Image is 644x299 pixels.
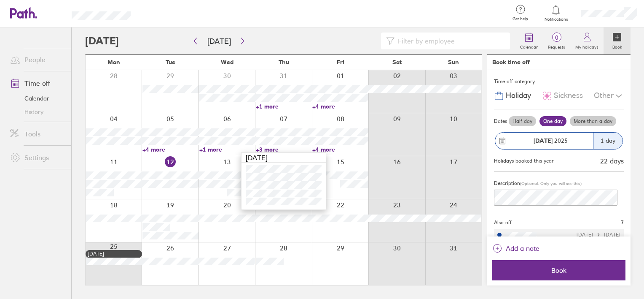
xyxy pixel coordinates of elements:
[494,75,624,88] div: Time off category
[543,27,570,54] a: 0Requests
[593,133,623,149] div: 1 day
[534,137,568,144] span: 2025
[506,91,531,100] span: Holiday
[494,118,507,124] span: Dates
[279,59,289,65] span: Thu
[506,242,539,255] span: Add a note
[494,180,520,186] span: Description
[166,59,175,65] span: Tue
[337,59,344,65] span: Fri
[577,232,620,238] div: [DATE] [DATE]
[539,116,566,126] label: One day
[570,116,616,126] label: More than a day
[534,137,553,144] strong: [DATE]
[520,181,582,186] span: (Optional. Only you will see this)
[570,42,604,50] label: My holidays
[241,153,326,163] div: [DATE]
[515,42,543,50] label: Calendar
[221,59,233,65] span: Wed
[3,105,71,119] a: History
[142,146,198,153] a: +4 more
[448,59,459,65] span: Sun
[256,146,311,153] a: +3 more
[256,103,311,110] a: +1 more
[392,59,402,65] span: Sat
[3,75,71,92] a: Time off
[594,88,624,104] div: Other
[312,146,368,153] a: +4 more
[492,242,539,255] button: Add a note
[621,220,624,226] span: 7
[543,42,570,50] label: Requests
[199,146,255,153] a: +1 more
[312,103,368,110] a: +4 more
[494,158,554,164] div: Holidays booked this year
[604,27,631,54] a: Book
[507,16,534,22] span: Get help
[3,51,71,68] a: People
[494,128,624,154] button: [DATE] 20251 day
[494,220,512,226] span: Also off
[498,266,620,274] span: Book
[3,92,71,105] a: Calendar
[515,27,543,54] a: Calendar
[3,149,71,166] a: Settings
[570,27,604,54] a: My holidays
[600,157,624,165] div: 22 days
[492,260,625,280] button: Book
[543,34,570,41] span: 0
[107,59,120,65] span: Mon
[201,34,238,48] button: [DATE]
[492,59,530,65] div: Book time off
[554,91,583,100] span: Sickness
[542,17,570,22] span: Notifications
[542,4,570,22] a: Notifications
[394,33,505,49] input: Filter by employee
[607,42,627,50] label: Book
[509,116,536,126] label: Half day
[3,125,71,142] a: Tools
[88,251,140,257] div: [DATE]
